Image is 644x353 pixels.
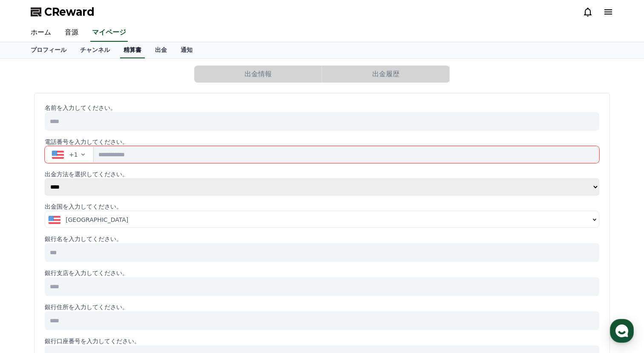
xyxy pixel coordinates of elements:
[58,24,85,42] a: 音源
[45,138,599,146] p: 電話番号を入力してください。
[110,270,164,291] a: 設定
[44,5,95,19] span: CReward
[322,66,450,83] a: 出金履歴
[31,5,95,19] a: CReward
[132,283,142,290] span: 設定
[45,202,599,211] p: 出金国を入力してください。
[90,24,128,42] a: マイページ
[120,42,145,58] a: 精算書
[45,303,599,311] p: 銀行住所を入力してください。
[69,150,78,159] span: +1
[45,235,599,243] p: 銀行名を入力してください。
[194,66,322,83] button: 出金情報
[22,283,37,290] span: ホーム
[66,215,128,224] span: [GEOGRAPHIC_DATA]
[174,42,199,58] a: 通知
[24,42,73,58] a: プロフィール
[45,269,599,277] p: 銀行支店を入力してください。
[148,42,174,58] a: 出金
[56,270,110,291] a: チャット
[45,337,599,345] p: 銀行口座番号を入力してください。
[24,24,58,42] a: ホーム
[194,66,322,83] a: 出金情報
[3,270,56,291] a: ホーム
[322,66,449,83] button: 出金履歴
[45,103,599,112] p: 名前を入力してください。
[45,170,599,178] p: 出金方法を選択してください。
[73,283,93,290] span: チャット
[73,42,117,58] a: チャンネル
